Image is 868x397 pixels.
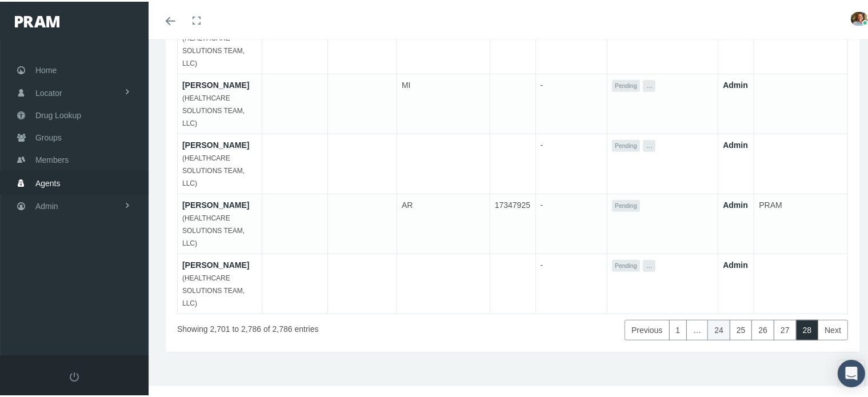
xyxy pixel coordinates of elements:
td: - [535,73,607,133]
a: Admin [723,79,748,88]
a: 26 [751,318,774,339]
span: Groups [35,125,62,147]
span: Drug Lookup [35,103,81,125]
a: 27 [774,318,797,339]
span: Agents [35,171,61,193]
td: MI [397,73,490,133]
span: Pending [612,78,640,90]
button: ... [643,138,655,150]
span: (HEALTHCARE SOLUTIONS TEAM, LLC) [182,272,245,306]
a: 28 [796,318,819,339]
span: Pending [612,258,640,270]
span: Locator [35,81,62,102]
a: Previous [625,318,669,339]
span: (HEALTHCARE SOLUTIONS TEAM, LLC) [182,93,245,126]
td: - [535,13,607,73]
span: Pending [612,138,640,150]
a: [PERSON_NAME] [182,259,249,268]
a: Admin [723,199,748,208]
a: [PERSON_NAME] [182,199,249,208]
a: Admin [723,259,748,268]
div: Open Intercom Messenger [838,358,865,386]
a: 24 [707,318,730,339]
td: AR [397,193,490,252]
img: PRAM_20_x_78.png [15,14,59,26]
span: Pending [612,198,640,210]
span: (HEALTHCARE SOLUTIONS TEAM, LLC) [182,212,245,246]
span: Members [35,147,69,169]
button: ... [643,258,655,270]
a: [PERSON_NAME] [182,79,249,88]
td: - [535,252,607,312]
button: ... [643,78,655,90]
img: S_Profile_Picture_15241.jpg [851,10,868,24]
span: Home [35,58,57,79]
a: Admin [723,139,748,148]
span: Admin [35,194,58,215]
a: 25 [730,318,753,339]
a: 1 [669,318,687,339]
span: (HEALTHCARE SOLUTIONS TEAM, LLC) [182,33,245,66]
td: - [535,133,607,193]
a: [PERSON_NAME] [182,139,249,148]
a: … [686,318,708,339]
span: (HEALTHCARE SOLUTIONS TEAM, LLC) [182,153,245,186]
td: PRAM [754,193,847,252]
td: - [535,193,607,252]
td: 17347925 [490,193,535,252]
a: Next [818,318,848,339]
